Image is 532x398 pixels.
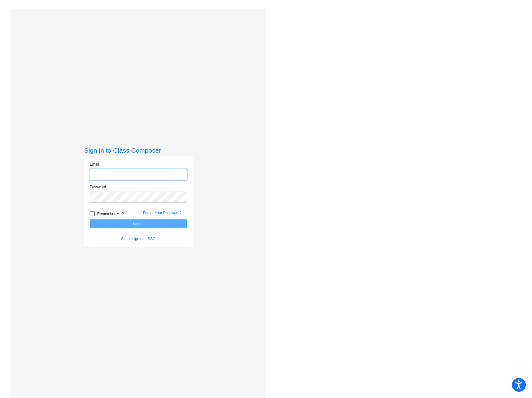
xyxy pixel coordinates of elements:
[143,211,182,215] a: Forgot Your Password?
[97,210,124,218] span: Remember Me?
[90,219,187,228] button: Log In
[121,237,155,241] a: Single sign on - SSO
[84,146,193,154] h3: Sign in to Class Composer
[90,162,99,167] label: Email
[90,184,106,190] label: Password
